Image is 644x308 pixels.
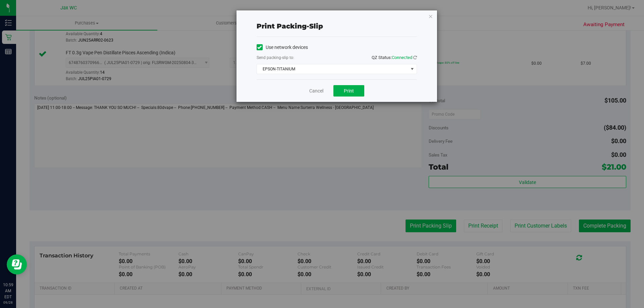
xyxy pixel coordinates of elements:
span: Print [344,88,354,94]
span: Print packing-slip [257,22,323,30]
span: QZ Status: [372,55,417,60]
button: Print [333,85,364,97]
iframe: Resource center [7,254,27,274]
span: Connected [392,55,412,60]
span: EPSON-TITANIUM [257,64,408,74]
label: Use network devices [257,44,308,51]
a: Cancel [309,87,323,95]
label: Send packing-slip to: [257,55,294,61]
span: select [408,64,416,74]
